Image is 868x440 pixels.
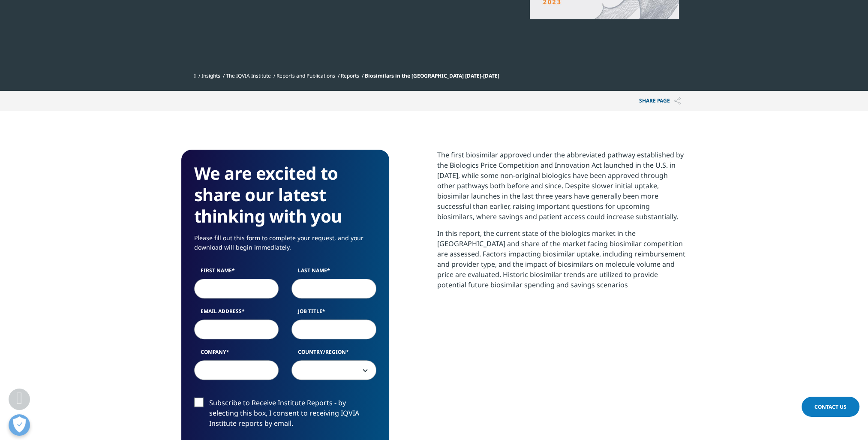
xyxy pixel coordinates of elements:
[194,398,376,433] label: Subscribe to Receive Institute Reports - by selecting this box, I consent to receiving IQVIA Inst...
[802,397,859,417] a: Contact Us
[437,150,687,228] p: The first biosimilar approved under the abbreviated pathway established by the Biologics Price Co...
[194,348,279,360] label: Company
[276,72,335,79] a: Reports and Publications
[674,97,681,105] img: Share PAGE
[291,348,376,360] label: Country/Region
[814,403,847,410] span: Contact Us
[291,307,376,319] label: Job Title
[9,414,30,436] button: Open Preferences
[633,91,687,111] button: Share PAGEShare PAGE
[226,72,271,79] a: The IQVIA Institute
[365,72,499,79] span: Biosimilars in the [GEOGRAPHIC_DATA] [DATE]-[DATE]
[437,228,687,296] p: In this report, the current state of the biologics market in the [GEOGRAPHIC_DATA] and share of t...
[341,72,359,79] a: Reports
[633,91,687,111] p: Share PAGE
[194,233,376,259] p: Please fill out this form to complete your request, and your download will begin immediately.
[291,267,376,279] label: Last Name
[194,307,279,319] label: Email Address
[194,163,376,227] h3: We are excited to share our latest thinking with you
[194,267,279,279] label: First Name
[201,72,220,79] a: Insights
